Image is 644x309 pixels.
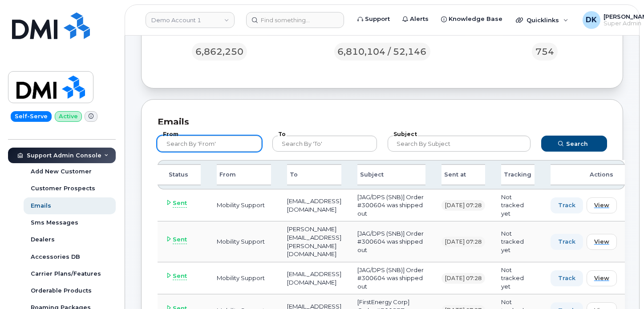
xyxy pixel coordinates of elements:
[351,10,396,28] a: Support
[279,221,349,262] td: [PERSON_NAME][EMAIL_ADDRESS][PERSON_NAME][DOMAIN_NAME]
[162,132,179,137] label: From
[287,164,341,185] div: To
[551,164,625,185] div: Actions
[192,43,247,60] div: 6,862,250
[587,270,617,286] button: View
[357,164,425,185] div: Subject
[278,132,287,137] label: To
[541,136,608,152] button: Search
[586,15,597,25] span: DK
[558,274,575,282] span: Track
[501,193,535,218] div: Not tracked yet
[157,136,262,152] input: Search by 'from'
[441,200,485,211] div: [DATE] 07:28
[551,197,583,213] button: Track
[279,189,349,222] td: [EMAIL_ADDRESS][DOMAIN_NAME]
[551,270,583,286] button: Track
[449,15,502,24] span: Knowledge Base
[388,136,531,152] input: Search by subject
[173,272,187,281] span: Sent
[594,274,609,282] span: View
[396,10,435,28] a: Alerts
[146,12,235,28] a: Demo Account 1
[246,12,344,28] input: Find something...
[279,262,349,295] td: [EMAIL_ADDRESS][DOMAIN_NAME]
[209,262,279,295] td: Mobility Support
[510,11,575,29] div: Quicklinks
[558,237,575,246] span: Track
[209,221,279,262] td: Mobility Support
[527,16,559,24] span: Quicklinks
[349,221,433,262] td: [JAG/DPS (SNB)] Order #300604 was shipped out
[349,189,433,222] td: [JAG/DPS (SNB)] Order #300604 was shipped out
[501,266,535,291] div: Not tracked yet
[594,201,609,209] span: View
[410,15,429,24] span: Alerts
[158,116,607,128] div: Emails
[334,43,430,60] div: 6,810,104 / 52,146
[551,234,583,250] button: Track
[501,229,535,254] div: Not tracked yet
[158,164,201,185] div: Status
[532,43,558,60] div: 754
[393,132,418,137] label: Subject
[349,262,433,295] td: [JAG/DPS (SNB)] Order #300604 was shipped out
[435,10,509,28] a: Knowledge Base
[501,164,535,185] div: Tracking
[587,234,617,250] button: View
[441,237,485,247] div: [DATE] 07:28
[594,237,609,246] span: View
[173,199,187,208] span: Sent
[173,235,187,244] span: Sent
[587,197,617,213] button: View
[272,136,377,152] input: Search by 'to'
[441,164,485,185] div: Sent at
[209,189,279,222] td: Mobility Support
[558,201,575,209] span: Track
[217,164,271,185] div: From
[566,140,588,148] span: Search
[441,273,485,284] div: [DATE] 07:28
[365,15,390,24] span: Support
